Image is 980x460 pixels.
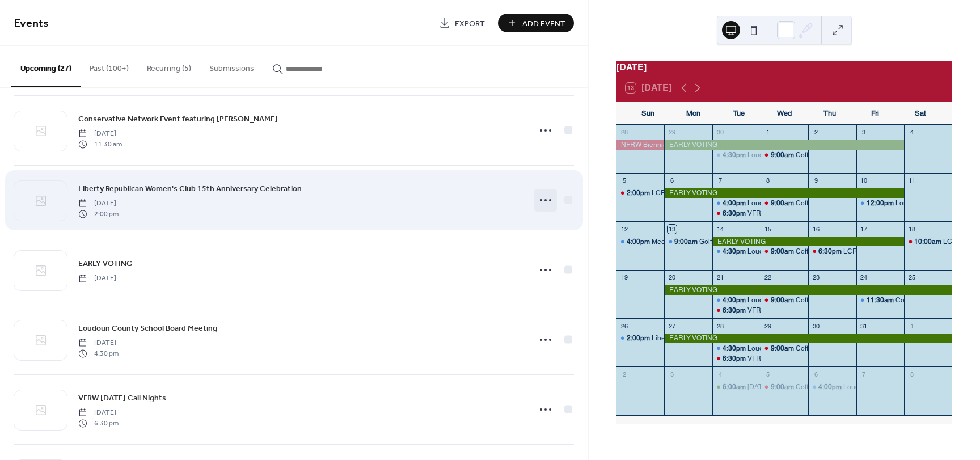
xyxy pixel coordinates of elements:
span: [DATE] [78,199,119,209]
span: 4:00pm [818,382,843,392]
span: 9:00am [771,199,796,208]
span: [DATE] [78,338,119,348]
span: 9:00am [771,344,796,353]
div: VFRW Tuesday Call Nights [712,354,761,364]
div: 18 [907,225,916,233]
div: Loudoun County Board of Supervisors Business Meeting [712,296,761,305]
div: Golf with the Sheriff [664,237,712,247]
span: 6:30pm [723,354,747,364]
span: 2:00 pm [78,209,119,219]
div: 27 [668,322,676,330]
div: LCRWC October Membership Meeting [808,247,856,256]
div: LCRWC Afternoon Tea Fundraiser [652,188,757,198]
div: 9 [812,176,820,185]
span: 11:30am [867,296,895,305]
div: 5 [764,370,772,378]
div: 13 [668,225,676,233]
div: Loudoun County School Board Meeting [712,247,761,256]
div: Wed [762,102,807,125]
span: 2:00pm [627,188,652,198]
div: VFRW [DATE] Call Nights [747,306,826,315]
span: 9:00am [771,296,796,305]
div: 6 [812,370,820,378]
div: 12 [620,225,628,233]
a: EARLY VOTING [78,257,132,270]
span: 4:30pm [723,150,747,160]
div: Loudoun County Board of Supervisors Business Meeting [808,382,856,392]
div: Coffee With The Club 9am-10:30am [796,150,906,160]
div: 22 [764,273,772,282]
div: Loudoun County Board of Supervisors Business Meeting [712,199,761,208]
span: 4:30pm [723,247,747,256]
div: Loudoun County School Board Meeting [747,344,869,353]
div: 23 [812,273,820,282]
span: 4:30 pm [78,348,119,358]
div: 28 [620,128,628,137]
div: Tue [716,102,762,125]
a: Conservative Network Event featuring [PERSON_NAME] [78,112,278,125]
span: 9:00am [771,150,796,160]
span: 4:00pm [627,237,652,247]
span: 6:30 pm [78,418,119,428]
div: Coffee With The Club 9am-10:30am [796,247,906,256]
div: Meet [PERSON_NAME], Candidate for School Board - [GEOGRAPHIC_DATA] [652,237,890,247]
div: Loudoun County School Board Meeting [712,344,761,353]
div: Coffee With The Club 9am-10:30am [761,382,809,392]
div: EARLY VOTING [664,285,952,295]
span: VFRW [DATE] Call Nights [78,393,166,404]
div: 15 [764,225,772,233]
div: Coffee With The Club 9am-10:30am [796,344,906,353]
div: LCRWC Afternoon Tea Fundraiser [616,188,665,198]
span: 4:00pm [723,199,747,208]
div: Loudoun County School Board Meeting [712,150,761,160]
div: EARLY VOTING [712,237,904,247]
button: Submissions [200,46,263,86]
div: 16 [812,225,820,233]
div: VFRW Tuesday Call Nights [712,306,761,315]
div: 10 [860,176,868,185]
div: 7 [716,176,724,185]
div: 6 [668,176,676,185]
span: 6:30pm [723,209,747,218]
div: Liberty Republican Women's Club 15th Anniversary Celebration [652,334,848,343]
div: 20 [668,273,676,282]
span: 11:30 am [78,139,122,149]
div: EARLY VOTING [664,188,904,198]
div: Loudoun County Board of Supervisors Business Meeting [747,199,922,208]
div: Loudoun County School Board Meeting [747,247,869,256]
span: 4:30pm [723,344,747,353]
div: 28 [716,322,724,330]
div: 14 [716,225,724,233]
div: 1 [764,128,772,137]
div: 21 [716,273,724,282]
button: Recurring (5) [138,46,200,86]
div: 30 [812,322,820,330]
div: VFRW [DATE] Call Nights [747,209,826,218]
div: 29 [668,128,676,137]
span: Liberty Republican Women's Club 15th Anniversary Celebration [78,183,302,195]
span: [DATE] [78,273,116,284]
div: Conservative Network Event featuring Rachel Greszler [856,296,905,305]
a: Add Event [498,14,574,32]
div: Loudoun Crime Commission Luncheon [856,199,905,208]
div: 29 [764,322,772,330]
div: VFRW [DATE] Call Nights [747,354,826,364]
div: 19 [620,273,628,282]
span: 6:30pm [723,306,747,315]
span: 9:00am [771,382,796,392]
span: 6:30pm [818,247,843,256]
div: 3 [668,370,676,378]
a: VFRW [DATE] Call Nights [78,391,166,404]
span: Conservative Network Event featuring [PERSON_NAME] [78,113,278,125]
span: 9:00am [771,247,796,256]
div: 7 [860,370,868,378]
div: 1 [907,322,916,330]
div: Coffee With The Club 9am-10:30am [761,296,809,305]
div: 11 [907,176,916,185]
div: Coffee With The Club 9am-10:30am [761,150,809,160]
div: 2 [812,128,820,137]
span: 2:00pm [627,334,652,343]
div: Coffee With The Club 9am-10:30am [796,199,906,208]
span: 10:00am [914,237,943,247]
div: 24 [860,273,868,282]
